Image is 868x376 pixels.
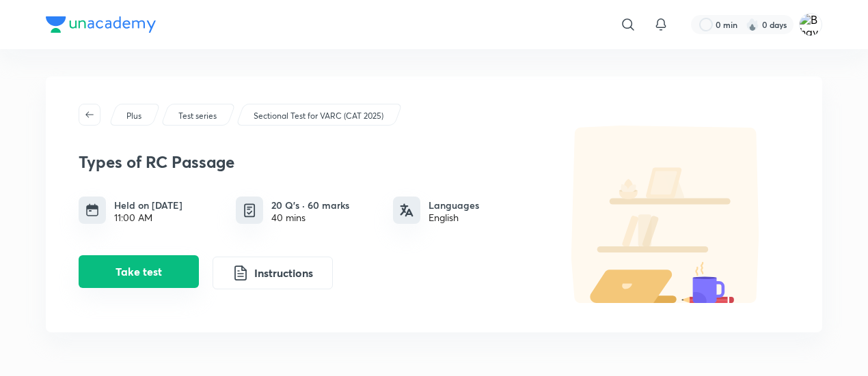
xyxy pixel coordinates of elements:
[271,212,349,223] div: 40 mins
[114,198,182,212] h6: Held on [DATE]
[114,212,182,223] div: 11:00 AM
[400,203,413,217] img: languages
[254,110,383,122] p: Sectional Test for VARC (CAT 2025)
[252,110,386,122] a: Sectional Test for VARC (CAT 2025)
[178,110,217,122] p: Test series
[543,126,789,303] img: default
[213,257,333,289] button: Instructions
[799,13,822,36] img: Bhavna Devnath
[79,255,199,288] button: Take test
[746,18,759,31] img: streak
[79,152,537,172] h3: Types of RC Passage
[429,212,479,223] div: English
[124,110,144,122] a: Plus
[46,16,156,33] img: Company Logo
[85,203,99,217] img: timing
[126,110,141,122] p: Plus
[271,198,349,212] h6: 20 Q’s · 60 marks
[232,265,249,281] img: instruction
[429,198,479,212] h6: Languages
[176,110,219,122] a: Test series
[241,202,258,219] img: quiz info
